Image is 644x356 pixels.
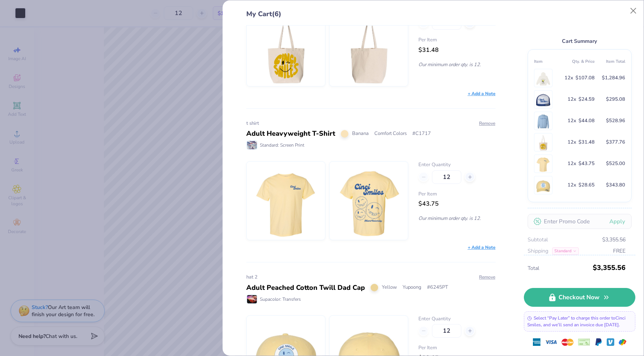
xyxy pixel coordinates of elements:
img: Supacolor: Transfers [247,295,257,303]
th: Qty. & Price [564,56,595,67]
img: Venmo [607,338,614,346]
span: Banana [352,130,369,138]
span: 12 x [568,159,576,168]
button: Close [626,4,641,18]
img: Paypal [595,338,602,346]
div: Standard [552,247,579,255]
th: Item Total [595,56,625,67]
input: – – [432,170,461,184]
span: $31.48 [578,138,595,147]
span: # 6245PT [427,284,448,291]
img: Comfort Colors C1717 [536,155,551,173]
button: Remove [479,120,496,127]
span: $24.59 [578,95,595,104]
span: $43.75 [578,159,595,168]
span: Standard: Screen Print [260,142,304,148]
span: $44.08 [578,117,595,125]
img: Comfort Colors C1717 [253,162,318,240]
span: Comfort Colors [374,130,407,138]
span: Per Item [418,191,495,198]
p: Our minimum order qty. is 12. [418,61,495,68]
span: Yupoong [403,284,421,291]
span: $3,355.56 [593,261,626,274]
input: Enter Promo Code [528,214,632,229]
img: visa [545,336,557,348]
div: + Add a Note [468,90,496,97]
img: Liberty Bags 8866 [536,133,551,151]
input: – – [432,324,461,338]
span: 12 x [568,138,576,147]
img: express [533,338,540,346]
span: Total [528,264,591,273]
img: Liberty Bags 8866 [336,8,401,86]
span: 12 x [568,95,576,104]
span: Per Item [418,344,495,352]
span: $28.65 [578,181,595,189]
span: $343.80 [606,181,625,189]
div: + Add a Note [468,244,496,251]
span: $377.76 [606,138,625,147]
label: Enter Quantity [418,161,495,169]
th: Item [534,56,565,67]
span: $31.48 [418,46,439,54]
span: $107.08 [575,74,595,82]
img: Liberty Bags 8866 [253,8,318,86]
p: Our minimum order qty. is 12. [418,215,495,222]
div: My Cart (6) [246,9,496,26]
img: Comfort Colors C1717 [336,162,401,240]
img: Standard: Screen Print [247,141,257,149]
img: Gildan G180 [536,112,551,130]
a: Checkout Now [524,288,635,307]
img: LA Apparel HF09GD [536,69,551,87]
span: $3,355.56 [602,236,626,244]
span: $528.96 [606,117,625,125]
img: master-card [562,336,574,348]
img: cheque [578,338,590,346]
img: GPay [619,338,626,346]
div: Adult Heavyweight T-Shirt [246,129,335,139]
span: 12 x [565,74,573,82]
div: Cart Summary [528,37,632,45]
div: Adult Peached Cotton Twill Dad Cap [246,283,365,293]
button: Remove [479,274,496,280]
div: t shirt [246,120,496,127]
div: hat 2 [246,274,496,281]
span: Subtotal [528,236,548,244]
span: $1,284.96 [602,74,625,82]
img: Yupoong 6245PT [536,176,551,194]
span: 12 x [568,117,576,125]
span: FREE [613,247,626,255]
label: Enter Quantity [418,315,495,323]
span: Per Item [418,36,495,44]
img: Yupoong 6006W [536,91,551,108]
span: Supacolor: Transfers [260,296,301,303]
div: Select “Pay Later” to charge this order to Cinci Smiles , and we’ll send an invoice due [DATE]. [524,311,635,332]
span: $295.08 [606,95,625,104]
span: # C1717 [412,130,431,138]
span: $43.75 [418,200,439,208]
span: Shipping [528,247,548,255]
span: $525.00 [606,159,625,168]
span: Yellow [382,284,397,291]
span: 12 x [568,181,576,189]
